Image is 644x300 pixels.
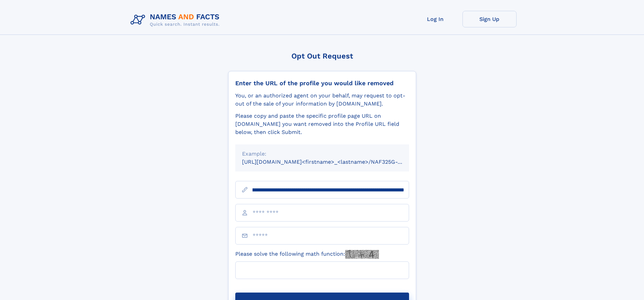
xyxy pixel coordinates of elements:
[128,11,225,29] img: Logo Names and Facts
[242,150,402,158] div: Example:
[228,52,416,60] div: Opt Out Request
[408,11,462,27] a: Log In
[235,92,409,108] div: You, or an authorized agent on your behalf, may request to opt-out of the sale of your informatio...
[462,11,517,27] a: Sign Up
[242,159,422,165] small: [URL][DOMAIN_NAME]<firstname>_<lastname>/NAF325G-xxxxxxxx
[235,112,409,136] div: Please copy and paste the specific profile page URL on [DOMAIN_NAME] you want removed into the Pr...
[235,79,409,87] div: Enter the URL of the profile you would like removed
[235,250,379,259] label: Please solve the following math function:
